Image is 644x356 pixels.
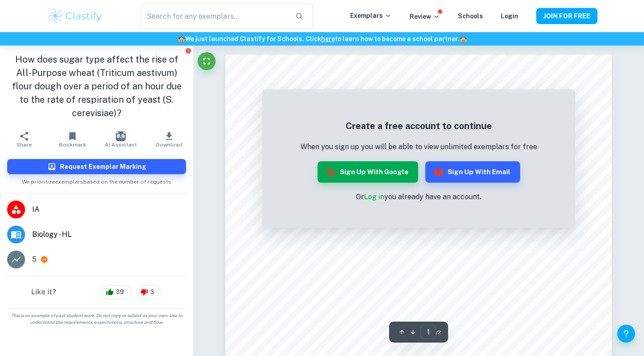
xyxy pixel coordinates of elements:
[32,254,37,265] p: 5
[102,285,131,299] div: 39
[7,53,186,120] h1: How does sugar type affect the rise of All-Purpose wheat (Triticum aestivum) flour dough over a p...
[301,192,537,202] p: Or you already have an account.
[318,161,418,183] button: Sign up with Google
[7,159,186,174] button: Request Exemplar Marking
[4,312,190,326] span: This is an example of past student work. Do not copy or submit as your own. Use to understand the...
[185,47,191,54] button: Report issue
[178,35,185,42] span: 🏫
[97,127,145,152] button: AI Assistant
[145,288,159,297] span: 3
[301,119,537,133] h5: Create a free account to continue
[410,12,440,21] p: Review
[31,287,56,297] h6: Like it?
[459,35,467,42] span: 🏫
[32,204,186,215] span: IA
[48,127,97,152] button: Bookmark
[105,142,137,148] span: AI Assistant
[321,35,335,42] a: here
[501,13,518,20] a: Login
[364,193,384,201] a: Log in
[136,285,162,299] div: 3
[17,142,32,148] span: Share
[436,328,441,336] span: / 2
[116,131,126,141] img: AI Assistant
[536,8,597,24] button: JOIN FOR FREE
[156,142,182,148] span: Download
[111,288,129,297] span: 39
[22,174,171,186] span: We prioritize exemplars based on the number of requests
[617,325,635,343] button: Help and Feedback
[301,142,537,152] p: When you sign up you will be able to view unlimited exemplars for free
[60,162,146,172] h6: Request Exemplar Marking
[350,11,392,21] p: Exemplars
[198,52,216,70] button: Fullscreen
[458,13,483,20] a: Schools
[32,229,186,240] span: Biology - HL
[47,7,103,25] img: Clastify logo
[2,34,642,44] h6: We just launched Clastify for Schools. Click to learn how to become a school partner.
[425,161,520,183] button: Sign up with Email
[145,127,193,152] button: Download
[59,142,86,148] span: Bookmark
[140,4,288,29] input: Search for any exemplars...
